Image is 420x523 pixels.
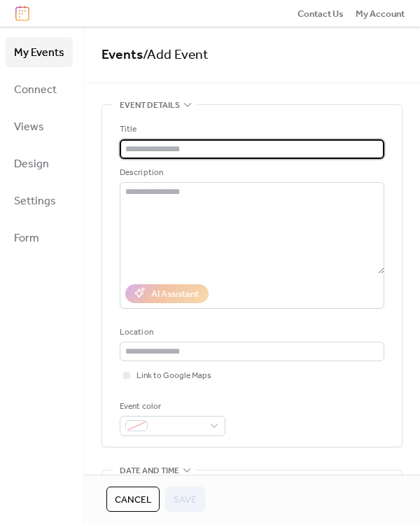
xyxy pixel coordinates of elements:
[14,153,49,175] span: Design
[14,42,64,64] span: My Events
[120,326,381,340] div: Location
[14,79,57,101] span: Connect
[6,148,73,179] a: Design
[101,42,143,68] a: Events
[120,99,180,113] span: Event details
[120,166,381,180] div: Description
[297,6,344,20] a: Contact Us
[6,186,73,216] a: Settings
[6,74,73,104] a: Connect
[14,116,44,138] span: Views
[14,190,56,212] span: Settings
[120,463,179,477] span: Date and time
[6,111,73,141] a: Views
[120,400,223,414] div: Event color
[115,493,151,507] span: Cancel
[15,6,29,21] img: logo
[356,6,405,20] a: My Account
[136,369,211,383] span: Link to Google Maps
[120,123,381,137] div: Title
[6,37,73,67] a: My Events
[356,7,405,21] span: My Account
[6,223,73,253] a: Form
[143,42,209,68] span: / Add Event
[14,228,39,249] span: Form
[106,487,160,512] button: Cancel
[297,7,344,21] span: Contact Us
